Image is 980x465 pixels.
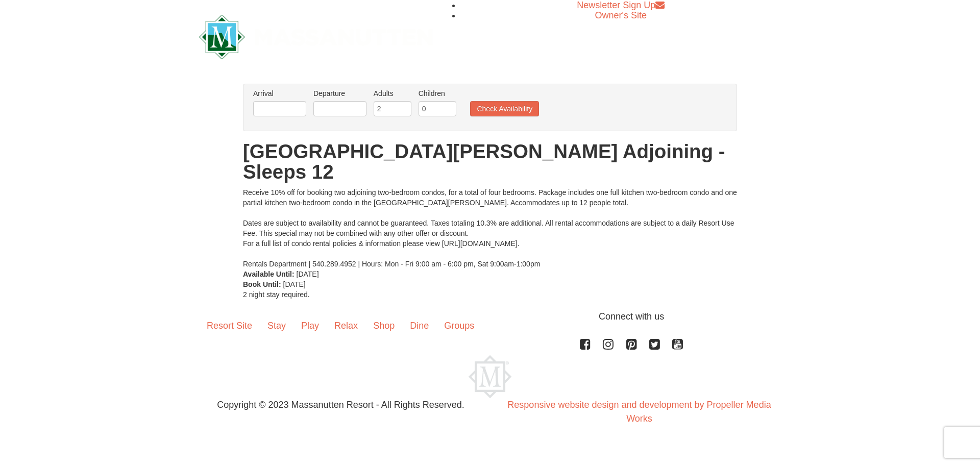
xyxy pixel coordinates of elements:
[243,141,737,182] h1: [GEOGRAPHIC_DATA][PERSON_NAME] Adjoining - Sleeps 12
[595,10,647,20] a: Owner's Site
[243,280,281,288] strong: Book Until:
[199,310,781,324] p: Connect with us
[293,310,327,341] a: Play
[243,270,295,278] strong: Available Until:
[199,15,433,59] img: Massanutten Resort Logo
[199,23,433,47] a: Massanutten Resort
[507,400,771,424] a: Responsive website design and development by Propeller Media Works
[419,88,456,99] label: Children
[327,310,365,341] a: Relax
[199,310,260,341] a: Resort Site
[283,280,306,288] span: [DATE]
[260,310,293,341] a: Stay
[365,310,402,341] a: Shop
[297,270,319,278] span: [DATE]
[470,101,539,116] button: Check Availability
[436,310,482,341] a: Groups
[253,88,306,99] label: Arrival
[374,88,411,99] label: Adults
[191,398,490,412] p: Copyright © 2023 Massanutten Resort - All Rights Reserved.
[469,355,511,398] img: Massanutten Resort Logo
[243,290,310,299] span: 2 night stay required.
[243,187,737,269] div: Receive 10% off for booking two adjoining two-bedroom condos, for a total of four bedrooms. Packa...
[313,88,366,99] label: Departure
[402,310,436,341] a: Dine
